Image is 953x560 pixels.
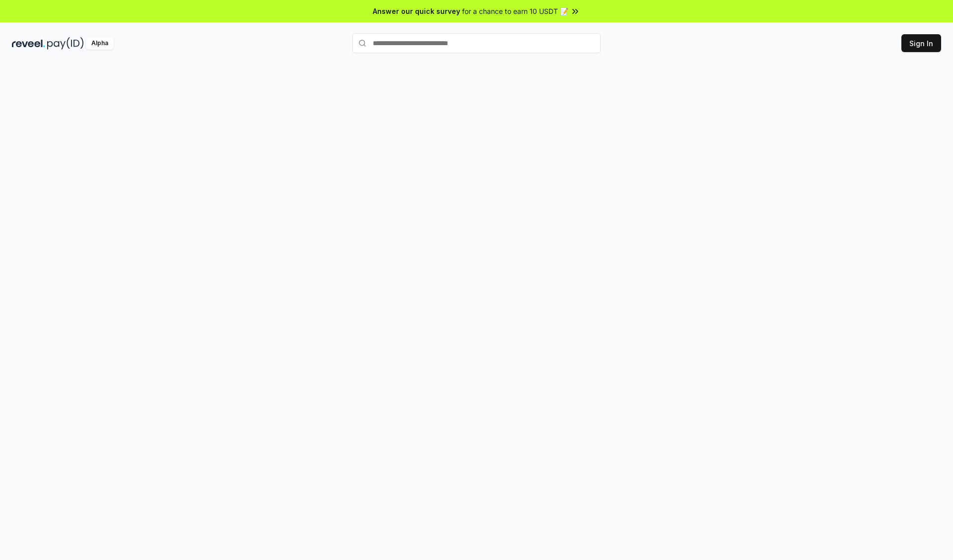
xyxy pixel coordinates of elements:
div: Alpha [86,37,114,50]
img: reveel_dark [12,37,45,50]
span: for a chance to earn 10 USDT 📝 [462,6,568,16]
button: Sign In [901,34,941,52]
span: Answer our quick survey [373,6,460,16]
img: pay_id [47,37,84,50]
